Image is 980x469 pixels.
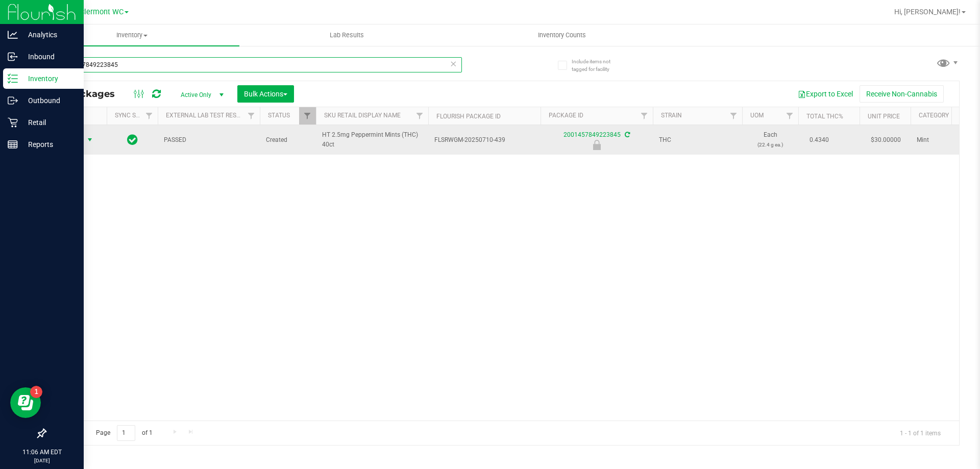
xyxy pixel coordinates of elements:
a: External Lab Test Result [166,112,246,119]
p: 11:06 AM EDT [5,448,79,457]
p: Analytics [18,29,79,41]
p: Reports [18,138,79,151]
p: Inventory [18,72,79,85]
span: Clear [450,57,457,70]
p: Outbound [18,94,79,107]
a: Flourish Package ID [436,113,501,120]
a: Status [268,112,290,119]
button: Export to Excel [791,85,860,103]
span: FLSRWGM-20250710-439 [434,135,534,145]
div: Newly Received [539,140,654,150]
a: SKU Retail Display Name [324,112,401,119]
a: Filter [141,107,158,125]
a: Filter [636,107,653,125]
a: Category [919,112,949,119]
a: Total THC% [806,113,843,120]
a: UOM [750,112,764,119]
span: Hi, [PERSON_NAME]! [894,8,961,16]
a: Unit Price [868,113,900,120]
a: Filter [725,107,742,125]
inline-svg: Retail [8,117,18,128]
input: 1 [117,425,135,441]
inline-svg: Reports [8,139,18,150]
input: Search Package ID, Item Name, SKU, Lot or Part Number... [45,57,462,72]
span: Include items not tagged for facility [572,58,623,73]
inline-svg: Analytics [8,30,18,40]
p: [DATE] [5,457,79,464]
iframe: Resource center [10,387,41,418]
span: PASSED [164,135,254,145]
span: Created [266,135,310,145]
inline-svg: Inbound [8,52,18,62]
a: 2001457849223845 [563,131,621,138]
button: Receive Non-Cannabis [860,85,944,103]
a: Inventory [24,24,239,46]
button: Bulk Actions [237,85,294,103]
span: Inventory [24,31,239,40]
inline-svg: Inventory [8,73,18,84]
a: Package ID [549,112,583,119]
span: All Packages [53,88,125,100]
span: HT 2.5mg Peppermint Mints (THC) 40ct [322,130,422,150]
p: Inbound [18,51,79,63]
a: Sync Status [115,112,154,119]
span: 0.4340 [804,133,834,147]
a: Strain [661,112,682,119]
a: Lab Results [239,24,454,46]
p: Retail [18,116,79,129]
span: select [84,133,96,147]
a: Filter [299,107,316,125]
inline-svg: Outbound [8,95,18,106]
span: Page of 1 [87,425,161,441]
span: Sync from Compliance System [623,131,630,138]
a: Filter [411,107,428,125]
span: THC [659,135,736,145]
span: Clermont WC [80,8,124,16]
span: Lab Results [316,31,378,40]
iframe: Resource center unread badge [30,386,42,398]
span: 1 - 1 of 1 items [892,425,949,440]
p: (22.4 g ea.) [748,140,792,150]
a: Filter [243,107,260,125]
span: Each [748,130,792,150]
span: Bulk Actions [244,90,287,98]
a: Inventory Counts [454,24,669,46]
a: Filter [781,107,798,125]
span: In Sync [127,133,138,147]
span: Inventory Counts [524,31,600,40]
span: $30.00000 [866,133,906,147]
